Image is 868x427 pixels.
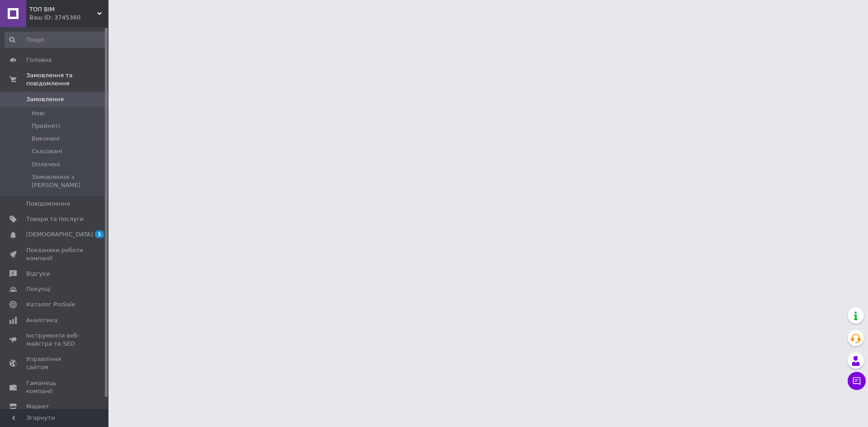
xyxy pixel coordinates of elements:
span: Відгуки [26,270,50,278]
span: Товари та послуги [26,215,84,223]
span: Повідомлення [26,200,70,208]
span: Маркет [26,403,49,411]
span: Виконані [32,135,60,143]
span: ТОП ВІМ [29,5,97,14]
span: Інструменти веб-майстра та SEO [26,332,84,348]
span: Нові [32,109,45,117]
span: Замовлення з [PERSON_NAME] [32,173,106,189]
span: Замовлення [26,95,64,103]
span: Головна [26,56,52,64]
span: Показники роботи компанії [26,246,84,263]
span: Аналітика [26,316,57,324]
span: Замовлення та повідомлення [26,71,108,88]
span: Покупці [26,285,51,293]
span: Прийняті [32,122,60,130]
span: Гаманець компанії [26,379,84,395]
div: Ваш ID: 3745360 [29,14,108,22]
button: Чат з покупцем [848,372,866,390]
span: Управління сайтом [26,355,84,371]
span: [DEMOGRAPHIC_DATA] [26,230,93,239]
span: 1 [95,230,104,238]
span: Каталог ProSale [26,300,75,309]
span: Оплачені [32,160,60,169]
input: Пошук [5,32,107,48]
span: Скасовані [32,147,62,155]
